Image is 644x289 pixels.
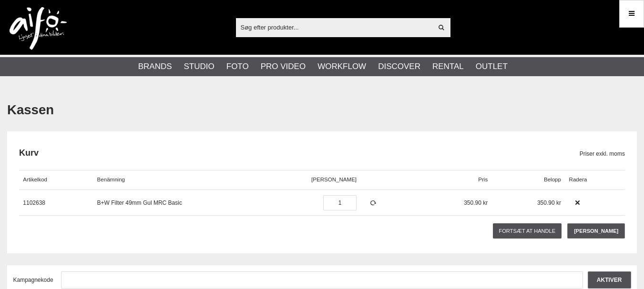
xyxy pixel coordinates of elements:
[378,60,420,73] a: Discover
[544,177,561,182] span: Belopp
[184,60,215,73] a: Studio
[13,277,53,283] span: Kampagnekode
[476,60,508,73] a: Outlet
[317,60,366,73] a: Workflow
[464,199,481,206] span: 350.90
[97,199,182,206] a: B+W Filter 49mm Gul MRC Basic
[588,271,631,289] input: Aktiver
[19,147,580,159] h2: Kurv
[23,177,47,182] span: Artikelkod
[226,60,249,73] a: Foto
[10,7,67,50] img: logo.png
[432,60,464,73] a: Rental
[478,177,488,182] span: Pris
[493,223,562,239] a: Fortsæt at handle
[138,60,172,73] a: Brands
[261,60,306,73] a: Pro Video
[567,223,625,239] a: [PERSON_NAME]
[23,199,45,206] a: 1102638
[311,177,357,182] span: [PERSON_NAME]
[7,101,637,120] h1: Kassen
[580,149,625,158] span: Priser exkl. moms
[569,177,587,182] span: Radera
[97,177,125,182] span: Benämning
[537,199,555,206] span: 350.90
[236,20,433,34] input: Søg efter produkter...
